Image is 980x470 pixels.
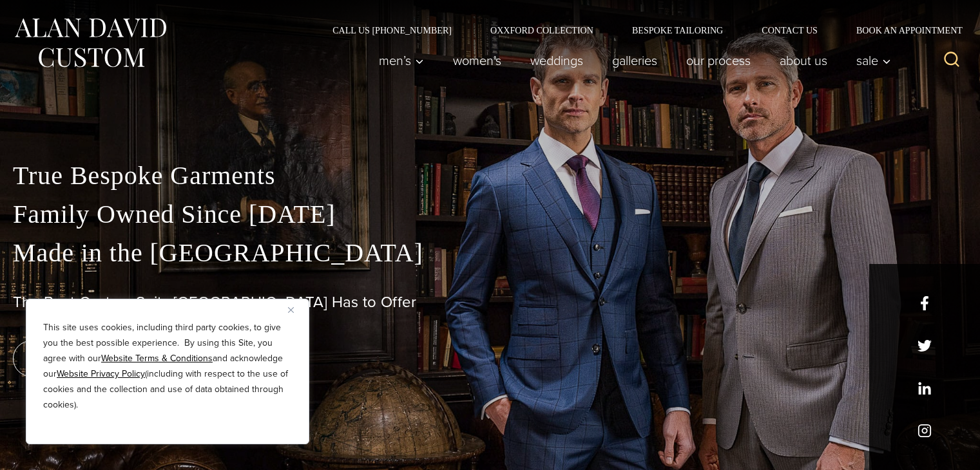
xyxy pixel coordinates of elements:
p: This site uses cookies, including third party cookies, to give you the best possible experience. ... [43,320,292,413]
button: Close [288,302,303,317]
a: Bespoke Tailoring [613,26,742,35]
a: Women’s [439,48,516,73]
a: Oxxford Collection [471,26,613,35]
span: Sale [856,54,891,67]
a: Contact Us [742,26,837,35]
img: Close [288,307,294,313]
a: weddings [516,48,598,73]
a: Our Process [672,48,765,73]
a: Website Privacy Policy [57,367,145,381]
button: View Search Form [936,45,967,76]
a: About Us [765,48,842,73]
nav: Secondary Navigation [313,26,967,35]
a: book an appointment [13,341,193,377]
img: Alan David Custom [13,14,168,71]
a: Website Terms & Conditions [101,352,213,365]
a: Book an Appointment [837,26,967,35]
h1: The Best Custom Suits [GEOGRAPHIC_DATA] Has to Offer [13,293,967,312]
a: Galleries [598,48,672,73]
nav: Primary Navigation [365,48,898,73]
p: True Bespoke Garments Family Owned Since [DATE] Made in the [GEOGRAPHIC_DATA] [13,156,967,272]
a: Call Us [PHONE_NUMBER] [313,26,471,35]
span: Men’s [379,54,424,67]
